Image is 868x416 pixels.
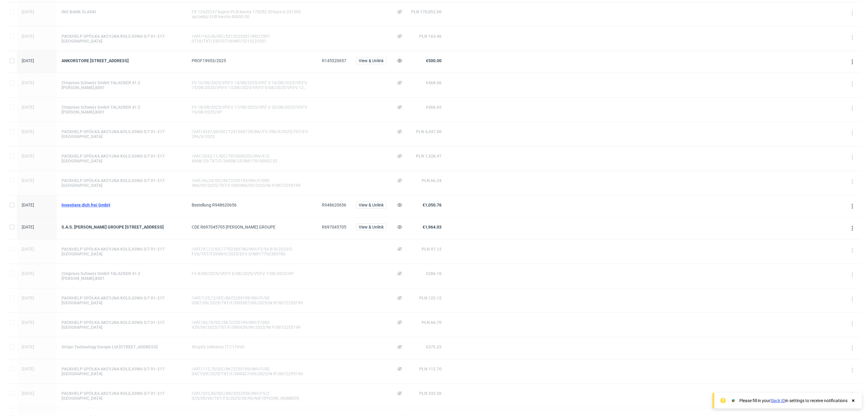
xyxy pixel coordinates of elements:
[359,59,384,63] span: View & Unlink
[419,296,442,300] span: PLN 125.12
[419,391,442,396] span: PLN 333.50
[22,344,34,349] span: [DATE]
[192,271,312,276] div: FV 8/08/2025/VP,FV 6/08/2025/VP,FV 7/08/2025/VP
[22,58,34,63] span: [DATE]
[61,154,182,163] a: PACKHELP SPÓŁKA AKCYJNA KOLEJOWA 5/7 01-217 [GEOGRAPHIC_DATA]
[22,129,34,134] span: [DATE]
[356,223,386,231] button: View & Unlink
[61,344,182,349] a: Stripe Technology Europe Ltd [STREET_ADDRESS]
[770,398,785,403] a: Slack ID
[192,225,312,229] div: CDE R697045705 [PERSON_NAME] GROUPE
[192,129,312,139] div: /VAT/4347,00/IDC/1231308129/INV/FV 296/9/2025/TXT/FV 296/9/2025
[61,366,182,376] a: PACKHELP SPÓŁKA AKCYJNA KOLEJOWA 5/7 01-217 [GEOGRAPHIC_DATA]
[192,344,312,349] div: Shopify Deliveroo IT C1T6V0
[192,80,312,90] div: FV 10/08/2025/VP,FV 14/08/2025/VP,F V 16/08/2025/VP,FV 15/08/2025/VP,FV 13/08/2025/VP,FV 9/08/202...
[322,58,346,63] span: R145520657
[22,178,34,183] span: [DATE]
[22,80,34,85] span: [DATE]
[61,129,182,139] a: PACKHELP SPÓŁKA AKCYJNA KOLEJOWA 5/7 01-217 [GEOGRAPHIC_DATA]
[22,366,34,371] span: [DATE]
[426,58,442,63] span: €500.00
[422,178,442,183] span: PLN 66.24
[22,247,34,251] span: [DATE]
[61,58,182,63] a: ANKORSTORE [STREET_ADDRESS]
[356,57,386,64] button: View & Unlink
[192,366,312,376] div: /VAT/112,70/IDC/8672255199/INV/F/00 0427/09/2025/TXT/F/000427/09/2025/N IP/8672255199
[22,296,34,300] span: [DATE]
[22,203,34,207] span: [DATE]
[22,320,34,325] span: [DATE]
[356,58,386,63] a: View & Unlink
[359,225,384,229] span: View & Unlink
[61,203,182,207] a: Investiere dich frei GmbH
[419,366,442,371] span: PLN 112.70
[22,105,34,110] span: [DATE]
[61,34,182,43] a: PACKHELP SPÓŁKA AKCYJNA KOLEJOWA 5/7 01-217 [GEOGRAPHIC_DATA]
[423,225,442,229] span: €1,964.03
[192,105,312,114] div: FV 18/08/2025/VP,FV 17/08/2025/VP,F V 20/08/2025/VP,FV 19/08/2025/VP
[192,154,312,163] div: /VAT/2033,11/IDC/7810000202/INV/F/2 6908/25/TXT/F/26908/25/NIP/78100002 02
[61,105,182,114] a: Cimpress Schweiz GmbH TALACKER 41 Z [PERSON_NAME],8001
[22,154,34,158] span: [DATE]
[61,320,182,330] a: PACKHELP SPÓŁKA AKCYJNA KOLEJOWA 5/7 01-217 [GEOGRAPHIC_DATA]
[61,225,182,229] a: S.A.S. [PERSON_NAME] GROUPE [STREET_ADDRESS]
[411,9,442,14] span: PLN 170,052.00
[192,296,312,305] div: /VAT/125,12/IDC/8672255199/INV/F/00 0387/09/2025/TXT/F/000387/09/2025/N IP/8672255199
[192,203,312,207] div: Bestellung R948620656
[61,178,182,188] a: PACKHELP SPÓŁKA AKCYJNA KOLEJOWA 5/7 01-217 [GEOGRAPHIC_DATA]
[426,105,442,110] span: €468.65
[61,391,182,401] a: PACKHELP SPÓŁKA AKCYJNA KOLEJOWA 5/7 01-217 [GEOGRAPHIC_DATA]
[61,9,182,14] a: ING BANK SLASKI
[423,203,442,207] span: €1,050.76
[356,203,386,207] a: View & Unlink
[22,9,34,14] span: [DATE]
[416,154,442,158] span: PLN 1,328.97
[356,201,386,209] button: View & Unlink
[426,344,442,349] span: €375.22
[61,271,182,281] a: Cimpress Schweiz GmbH TALACKER 41 Z [PERSON_NAME],8001
[61,296,182,305] a: PACKHELP SPÓŁKA AKCYJNA KOLEJOWA 5/7 01-217 [GEOGRAPHIC_DATA]
[739,398,848,404] div: Please fill in your in settings to receive notifications
[192,178,312,188] div: /VAT/66,24/IDC/8672255199/INV/F/000 384/09/2025/TXT/F/000384/09/2025/NI P/8672255199
[192,58,312,63] div: PROF19953/2025
[192,320,312,330] div: /VAT/66,70/IDC/8672255199/INV/F/000 429/09/2025/TXT/F/000429/09/2025/NI P/8672255199
[359,203,384,207] span: View & Unlink
[730,398,736,404] img: Slack
[192,9,312,19] div: FX 12420147 kupno PLN kwota 170052.00 kurs 4.251300 sprzedaż EUR kwota 40000.00
[61,247,182,256] a: PACKHELP SPÓŁKA AKCYJNA KOLEJOWA 5/7 01-217 [GEOGRAPHIC_DATA]
[61,80,182,90] a: Cimpress Schweiz GmbH TALACKER 41 Z [PERSON_NAME],8001
[322,203,346,207] span: R948620656
[192,34,312,43] div: /VAT/163,46/IDC/5213223301/INV/2501 0718/TXT/25010718/NIP/5213223301
[426,80,442,85] span: €468.06
[22,271,34,276] span: [DATE]
[356,225,386,229] a: View & Unlink
[322,225,346,229] span: R697045705
[192,391,312,401] div: /VAT/333,50/IDC/8822032556/INV/FS/2 025/09/96/TXT/FS/2025/09/96/NIP/[PHONE_NUMBER]
[22,34,34,39] span: [DATE]
[422,320,442,325] span: PLN 66.70
[416,129,442,134] span: PLN 4,347.00
[419,34,442,39] span: PLN 163.46
[426,271,442,276] span: €286.10
[22,391,34,396] span: [DATE]
[422,247,442,251] span: PLN 97.12
[192,247,312,256] div: /VAT/97,12/IDC/7792385780/INV/FS-54 8/9/2025/E-FVS/TXT/FS548/9/2025/EFV S/NIP/7792385780
[22,225,34,229] span: [DATE]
